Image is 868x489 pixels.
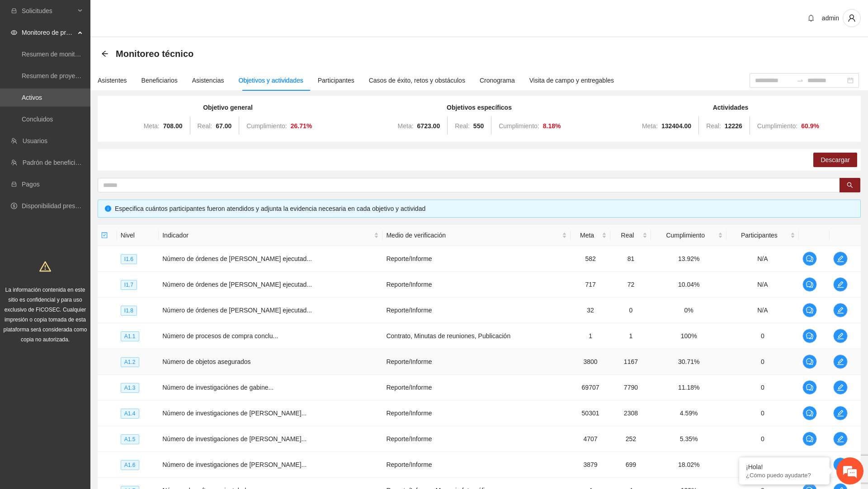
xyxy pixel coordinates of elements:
[101,232,108,238] span: check-square
[822,14,839,22] span: admin
[610,298,651,323] td: 0
[797,77,804,84] span: to
[802,277,817,292] button: comment
[746,463,823,470] div: ¡Hola!
[833,354,848,369] button: edit
[121,434,139,444] span: A1.5
[121,357,139,367] span: A1.2
[162,461,307,468] span: Número de investigaciones de [PERSON_NAME]...
[833,329,848,343] button: edit
[192,75,224,85] div: Asistencias
[571,246,611,272] td: 582
[802,329,817,343] button: comment
[159,225,382,246] th: Indicador
[480,75,515,85] div: Cronograma
[543,122,561,130] strong: 8.18 %
[802,354,817,369] button: comment
[804,14,818,22] span: bell
[802,380,817,395] button: comment
[382,272,570,298] td: Reporte/Informe
[725,122,742,130] strong: 12226
[101,50,108,57] span: arrow-left
[801,122,819,130] strong: 60.9 %
[843,9,861,27] button: user
[144,122,160,130] span: Meta:
[382,452,570,478] td: Reporte/Informe
[610,272,651,298] td: 72
[655,230,716,240] span: Cumplimiento
[121,280,137,290] span: I1.7
[382,375,570,401] td: Reporte/Informe
[22,94,42,101] a: Activos
[246,122,287,130] span: Cumplimiento:
[642,122,658,130] span: Meta:
[105,205,111,212] span: info-circle
[651,246,726,272] td: 13.92%
[162,255,312,262] span: Número de órdenes de [PERSON_NAME] ejecutad...
[726,246,799,272] td: N/A
[115,204,854,214] div: Especifica cuántos participantes fueron atendidos y adjunta la evidencia necesaria en cada objeti...
[417,122,440,130] strong: 6723.00
[574,230,600,240] span: Meta
[834,435,847,442] span: edit
[447,104,512,111] strong: Objetivos específicos
[39,261,51,272] span: warning
[382,246,570,272] td: Reporte/Informe
[121,383,139,393] span: A1.3
[651,349,726,375] td: 30.71%
[121,306,137,316] span: I1.8
[121,254,137,264] span: I1.6
[802,303,817,317] button: comment
[651,452,726,478] td: 18.02%
[833,277,848,292] button: edit
[614,230,641,240] span: Real
[22,51,88,58] a: Resumen de monitoreo
[651,401,726,426] td: 4.59%
[843,14,860,22] span: user
[802,406,817,420] button: comment
[318,75,354,85] div: Participantes
[571,272,611,298] td: 717
[834,255,847,262] span: edit
[121,460,139,470] span: A1.6
[610,323,651,349] td: 1
[369,75,465,85] div: Casos de éxito, retos y obstáculos
[22,72,118,79] a: Resumen de proyectos aprobados
[22,116,53,123] a: Concluidos
[757,122,797,130] span: Cumplimiento:
[529,75,614,85] div: Visita de campo y entregables
[834,332,847,340] span: edit
[726,272,799,298] td: N/A
[571,298,611,323] td: 32
[116,47,193,61] span: Monitoreo técnico
[22,23,75,42] span: Monitoreo de proyectos
[382,298,570,323] td: Reporte/Informe
[22,181,40,188] a: Pagos
[833,303,848,317] button: edit
[11,8,17,14] span: inbox
[382,401,570,426] td: Reporte/Informe
[239,75,303,85] div: Objetivos y actividades
[833,406,848,420] button: edit
[802,432,817,446] button: comment
[746,472,823,479] p: ¿Cómo puedo ayudarte?
[610,426,651,452] td: 252
[833,457,848,472] button: edit
[834,410,847,417] span: edit
[834,384,847,391] span: edit
[571,452,611,478] td: 3879
[499,122,539,130] span: Cumplimiento:
[726,375,799,401] td: 0
[610,401,651,426] td: 2308
[571,225,611,246] th: Meta
[121,409,139,419] span: A1.4
[571,349,611,375] td: 3800
[726,225,799,246] th: Participantes
[159,349,382,375] td: Número de objetos asegurados
[23,159,89,166] a: Padrón de beneficiarios
[162,281,312,288] span: Número de órdenes de [PERSON_NAME] ejecutad...
[162,384,274,391] span: Número de investigaciónes de gabine...
[651,375,726,401] td: 11.18%
[162,307,312,314] span: Número de órdenes de [PERSON_NAME] ejecutad...
[121,331,139,341] span: A1.1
